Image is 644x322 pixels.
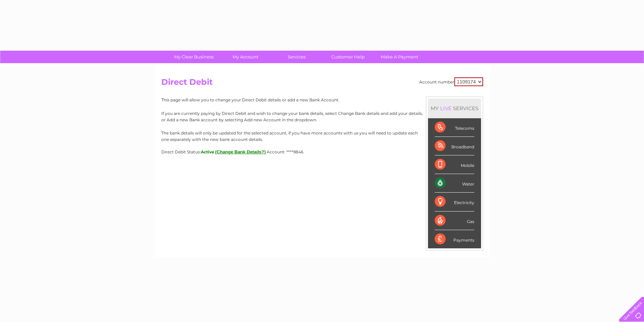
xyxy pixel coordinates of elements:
[217,51,273,63] a: My Account
[161,110,483,123] p: If you are currently paying by Direct Debit and wish to change your bank details, select Change B...
[372,51,427,63] a: Make A Payment
[435,155,474,174] div: Mobile
[435,118,474,137] div: Telecoms
[428,99,481,118] div: MY SERVICES
[435,230,474,248] div: Payments
[435,137,474,155] div: Broadband
[161,130,483,143] p: The bank details will only be updated for the selected account, if you have more accounts with us...
[320,51,376,63] a: Customer Help
[215,149,266,154] button: (Change Bank Details?)
[435,174,474,193] div: Water
[166,51,222,63] a: My Clear Business
[419,77,483,86] div: Account number
[269,51,325,63] a: Services
[435,193,474,211] div: Electricity
[161,149,483,154] div: Direct Debit Status:
[161,97,483,103] p: This page will allow you to change your Direct Debit details or add a new Bank Account.
[435,212,474,230] div: Gas
[161,77,483,90] h2: Direct Debit
[201,149,214,154] span: Active
[439,105,453,112] div: LIVE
